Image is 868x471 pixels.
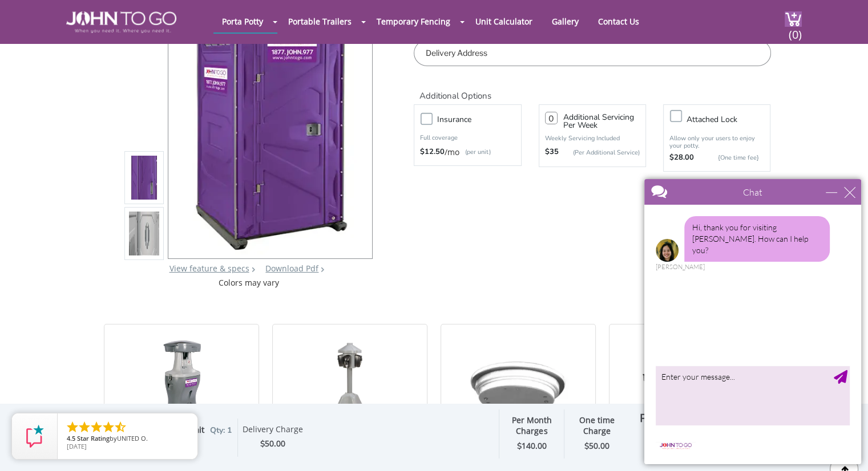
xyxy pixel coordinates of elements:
[114,420,127,434] li: 
[420,132,515,144] p: Full coverage
[67,435,188,443] span: by
[559,148,640,157] p: (Per Additional Service)
[589,440,609,451] span: 50.00
[687,112,776,127] h3: Attached lock
[545,112,558,124] input: 0
[420,147,445,158] strong: $12.50
[117,434,148,442] span: UNITED O.
[437,112,526,127] h3: Insurance
[669,152,694,164] strong: $28.00
[545,134,640,143] p: Weekly Servicing Included
[414,40,770,66] input: Delivery Address
[324,339,376,430] img: 17
[252,267,255,272] img: right arrow icon
[321,267,324,272] img: chevron.png
[517,441,547,452] strong: $
[210,425,232,436] span: Qty: 1
[129,100,160,369] img: Product
[90,420,103,434] li: 
[629,447,716,465] div: $190.00
[459,147,491,158] p: (per unit)
[102,420,115,434] li: 
[788,18,802,42] span: (0)
[629,408,716,447] div: First Months Payment
[545,147,559,158] strong: $35
[467,10,541,33] a: Unit Calculator
[66,11,176,33] img: JOHN to go
[590,10,648,33] a: Contact Us
[785,11,802,27] img: cart a
[124,277,374,289] div: Colors may vary
[543,10,587,33] a: Gallery
[67,442,87,450] span: [DATE]
[280,10,360,33] a: Portable Trailers
[23,425,46,448] img: Review Rating
[669,135,764,149] p: Allow only your users to enjoy your potty.
[169,263,249,274] a: View feature & specs
[213,10,272,33] a: Porta Potty
[420,147,515,158] div: /mo
[584,441,609,452] strong: $
[414,78,770,102] h2: Additional Options
[66,420,79,434] li: 
[265,438,285,449] span: 50.00
[265,263,318,274] a: Download Pdf
[129,44,160,313] img: Product
[453,339,583,430] img: 17
[77,434,110,442] span: Star Rating
[243,424,303,438] div: Delivery Charge
[151,339,212,430] img: 17
[512,415,552,436] strong: Per Month Charges
[579,415,615,436] strong: One time Charge
[78,420,91,434] li: 
[700,152,758,164] p: {One time fee}
[67,434,75,442] span: 4.5
[563,113,640,129] h3: Additional Servicing Per Week
[522,440,547,451] span: 140.00
[243,437,303,450] div: $
[637,172,868,471] iframe: Live Chat Box
[368,10,459,33] a: Temporary Fencing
